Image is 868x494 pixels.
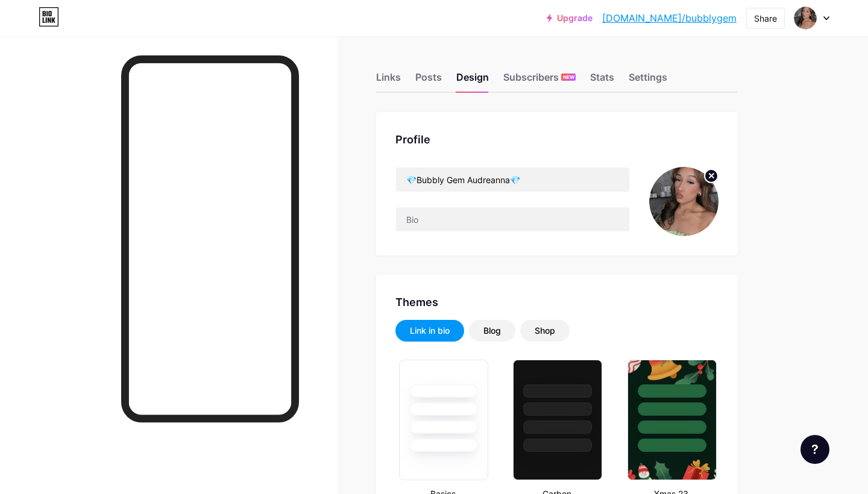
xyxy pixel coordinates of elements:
[649,167,719,236] img: bubblygem
[602,11,737,25] a: [DOMAIN_NAME]/bubblygem
[629,70,667,92] div: Settings
[503,70,576,92] div: Subscribers
[395,131,719,148] div: Profile
[563,73,574,81] span: NEW
[410,325,450,337] div: Link in bio
[396,167,629,192] input: Name
[535,325,555,337] div: Shop
[415,70,442,92] div: Posts
[794,7,817,30] img: bubblygem
[395,294,719,310] div: Themes
[547,13,593,23] a: Upgrade
[483,325,501,337] div: Blog
[456,70,489,92] div: Design
[376,70,401,92] div: Links
[396,207,629,231] input: Bio
[754,12,777,25] div: Share
[590,70,614,92] div: Stats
